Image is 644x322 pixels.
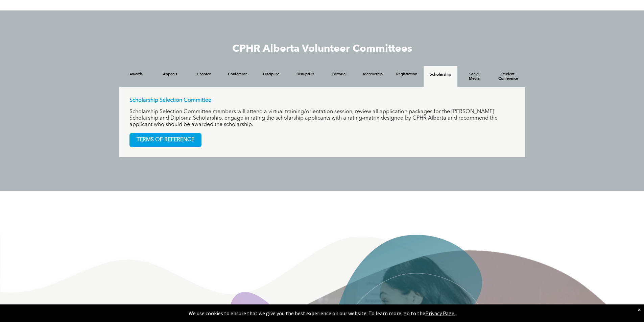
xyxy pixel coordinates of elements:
[396,72,418,77] h4: Registration
[130,133,201,147] span: TERMS OF REFERENCE
[129,97,515,104] p: Scholarship Selection Committee
[430,72,451,77] h4: Scholarship
[294,72,316,77] h4: DisruptHR
[425,310,455,317] a: Privacy Page.
[497,72,519,81] h4: Student Conference
[193,72,215,77] h4: Chapter
[328,72,350,77] h4: Editorial
[159,72,181,77] h4: Appeals
[261,72,282,77] h4: Discipline
[232,44,412,54] span: CPHR Alberta Volunteer Committees
[638,306,641,313] div: Dismiss notification
[125,72,147,77] h4: Awards
[362,72,384,77] h4: Mentorship
[463,72,485,81] h4: Social Media
[227,72,248,77] h4: Conference
[129,133,201,147] a: TERMS OF REFERENCE
[129,109,515,128] p: Scholarship Selection Committee members will attend a virtual training/orientation session, revie...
